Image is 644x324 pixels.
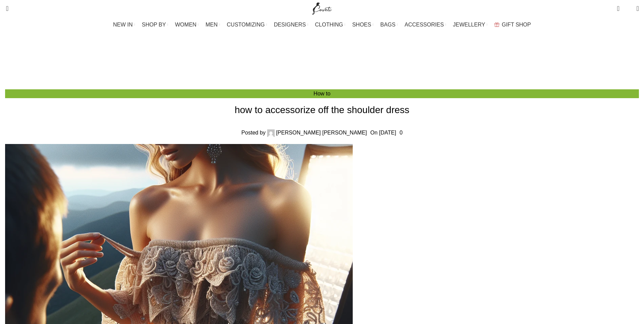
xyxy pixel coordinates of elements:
[274,21,306,28] span: DESIGNERS
[227,21,265,28] span: CUSTOMIZING
[315,18,346,32] a: CLOTHING
[2,2,8,15] a: Search
[113,21,133,28] span: NEW IN
[267,129,275,137] img: author-avatar
[618,3,623,8] span: 0
[274,18,308,32] a: DESIGNERS
[142,21,166,28] span: SHOP BY
[206,18,220,32] a: MEN
[206,21,218,28] span: MEN
[626,7,631,12] span: 0
[315,21,343,28] span: CLOTHING
[502,21,531,28] span: GIFT SHOP
[113,18,135,32] a: NEW IN
[370,130,396,136] time: On [DATE]
[625,2,631,15] div: My Wishlist
[311,5,333,11] a: Site logo
[380,18,398,32] a: BAGS
[175,21,197,28] span: WOMEN
[405,18,446,32] a: ACCESSORIES
[312,39,342,57] h3: Blog
[329,62,346,68] a: How to
[352,21,371,28] span: SHOES
[613,2,623,15] a: 0
[241,130,265,136] span: Posted by
[494,18,531,32] a: GIFT SHOP
[400,130,403,136] a: 0
[2,18,642,32] div: Main navigation
[314,91,331,96] a: How to
[453,21,485,28] span: JEWELLERY
[5,103,639,116] h1: how to accessorize off the shoulder dress
[494,22,499,27] img: GiftBag
[453,18,487,32] a: JEWELLERY
[276,130,367,136] a: [PERSON_NAME] [PERSON_NAME]
[308,62,323,68] a: Home
[227,18,267,32] a: CUSTOMIZING
[405,21,444,28] span: ACCESSORIES
[380,21,395,28] span: BAGS
[175,18,199,32] a: WOMEN
[142,18,168,32] a: SHOP BY
[352,18,373,32] a: SHOES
